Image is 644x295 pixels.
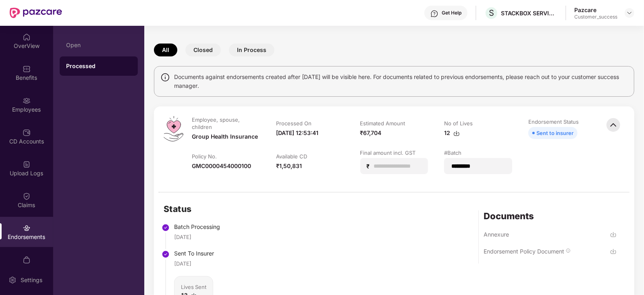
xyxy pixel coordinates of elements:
[174,222,240,231] div: Batch Processing
[192,132,258,141] div: Group Health Insurance
[528,118,579,125] div: Endorsement Status
[23,97,31,105] img: svg+xml;base64,PHN2ZyBpZD0iRW1wbG95ZWVzIiB4bWxucz0iaHR0cDovL3d3dy53My5vcmcvMjAwMC9zdmciIHdpZHRoPS...
[501,9,557,17] div: STACKBOX SERVICES PRIVATE LIMITED
[66,62,131,70] div: Processed
[536,129,573,137] div: Sent to insurer
[566,248,571,253] img: svg+xml;base64,PHN2ZyBpZD0iSW5mbyIgeG1sbnM9Imh0dHA6Ly93d3cudzMub3JnLzIwMDAvc3ZnIiB3aWR0aD0iMTQiIG...
[8,276,17,284] img: svg+xml;base64,PHN2ZyBpZD0iU2V0dGluZy0yMHgyMCIgeG1sbnM9Imh0dHA6Ly93d3cudzMub3JnLzIwMDAvc3ZnIiB3aW...
[164,202,240,216] h2: Status
[484,247,564,255] div: Endorsement Policy Document
[442,10,461,16] div: Get Help
[444,120,473,127] div: No of Lives
[484,231,509,238] div: Annexure
[164,116,183,141] img: svg+xml;base64,PHN2ZyB4bWxucz0iaHR0cDovL3d3dy53My5vcmcvMjAwMC9zdmciIHdpZHRoPSI0OS4zMiIgaGVpZ2h0PS...
[162,224,170,232] img: svg+xml;base64,PHN2ZyBpZD0iU3RlcC1Eb25lLTMyeDMyIiB4bWxucz0iaHR0cDovL3d3dy53My5vcmcvMjAwMC9zdmciIH...
[192,153,217,160] div: Policy No.
[276,153,307,160] div: Available CD
[276,129,318,137] div: [DATE] 12:53:41
[360,129,382,137] div: ₹67,704
[174,73,628,90] span: Documents against endorsements created after [DATE] will be visible here. For documents related t...
[192,162,251,170] div: GMC0000454000100
[23,33,31,41] img: svg+xml;base64,PHN2ZyBpZD0iSG9tZSIgeG1sbnM9Imh0dHA6Ly93d3cudzMub3JnLzIwMDAvc3ZnIiB3aWR0aD0iMjAiIG...
[360,149,416,156] div: Final amount incl. GST
[174,233,191,241] div: [DATE]
[229,44,274,56] button: In Process
[23,129,31,137] img: svg+xml;base64,PHN2ZyBpZD0iQ0RfQWNjb3VudHMiIGRhdGEtbmFtZT0iQ0QgQWNjb3VudHMiIHhtbG5zPSJodHRwOi8vd3...
[367,162,373,170] span: ₹
[444,129,460,137] div: 12
[154,44,177,56] button: All
[444,149,461,156] div: #Batch
[23,65,31,73] img: svg+xml;base64,PHN2ZyBpZD0iQmVuZWZpdHMiIHhtbG5zPSJodHRwOi8vd3d3LnczLm9yZy8yMDAwL3N2ZyIgd2lkdGg9Ij...
[276,120,312,127] div: Processed On
[574,6,617,14] div: Pazcare
[484,210,617,222] div: Documents
[276,162,302,170] div: ₹1,50,831
[610,248,617,255] img: svg+xml;base64,PHN2ZyBpZD0iRG93bmxvYWQtMzJ4MzIiIHhtbG5zPSJodHRwOi8vd3d3LnczLm9yZy8yMDAwL3N2ZyIgd2...
[489,8,494,18] span: S
[162,250,170,258] img: svg+xml;base64,PHN2ZyBpZD0iU3RlcC1Eb25lLTMyeDMyIiB4bWxucz0iaHR0cDovL3d3dy53My5vcmcvMjAwMC9zdmciIH...
[23,224,31,232] img: svg+xml;base64,PHN2ZyBpZD0iRW5kb3JzZW1lbnRzIiB4bWxucz0iaHR0cDovL3d3dy53My5vcmcvMjAwMC9zdmciIHdpZH...
[174,249,240,258] div: Sent To Insurer
[23,192,31,200] img: svg+xml;base64,PHN2ZyBpZD0iQ2xhaW0iIHhtbG5zPSJodHRwOi8vd3d3LnczLm9yZy8yMDAwL3N2ZyIgd2lkdGg9IjIwIi...
[430,10,438,18] img: svg+xml;base64,PHN2ZyBpZD0iSGVscC0zMngzMiIgeG1sbnM9Imh0dHA6Ly93d3cudzMub3JnLzIwMDAvc3ZnIiB3aWR0aD...
[574,14,617,20] div: Customer_success
[160,73,170,82] img: svg+xml;base64,PHN2ZyBpZD0iSW5mbyIgeG1sbnM9Imh0dHA6Ly93d3cudzMub3JnLzIwMDAvc3ZnIiB3aWR0aD0iMTQiIG...
[605,116,622,134] img: svg+xml;base64,PHN2ZyBpZD0iQmFjay0zMngzMiIgeG1sbnM9Imh0dHA6Ly93d3cudzMub3JnLzIwMDAvc3ZnIiB3aWR0aD...
[23,256,31,264] img: svg+xml;base64,PHN2ZyBpZD0iTXlfT3JkZXJzIiBkYXRhLW5hbWU9Ik15IE9yZGVycyIgeG1sbnM9Imh0dHA6Ly93d3cudz...
[626,10,633,16] img: svg+xml;base64,PHN2ZyBpZD0iRHJvcGRvd24tMzJ4MzIiIHhtbG5zPSJodHRwOi8vd3d3LnczLm9yZy8yMDAwL3N2ZyIgd2...
[610,231,617,238] img: svg+xml;base64,PHN2ZyBpZD0iRG93bmxvYWQtMzJ4MzIiIHhtbG5zPSJodHRwOi8vd3d3LnczLm9yZy8yMDAwL3N2ZyIgd2...
[185,44,221,56] button: Closed
[181,283,206,291] div: Lives Sent
[66,42,131,48] div: Open
[192,116,258,131] div: Employee, spouse, children
[10,8,62,18] img: New Pazcare Logo
[18,276,45,284] div: Settings
[174,260,191,268] div: [DATE]
[360,120,405,127] div: Estimated Amount
[23,160,31,168] img: svg+xml;base64,PHN2ZyBpZD0iVXBsb2FkX0xvZ3MiIGRhdGEtbmFtZT0iVXBsb2FkIExvZ3MiIHhtbG5zPSJodHRwOi8vd3...
[453,130,460,137] img: svg+xml;base64,PHN2ZyBpZD0iRG93bmxvYWQtMzJ4MzIiIHhtbG5zPSJodHRwOi8vd3d3LnczLm9yZy8yMDAwL3N2ZyIgd2...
